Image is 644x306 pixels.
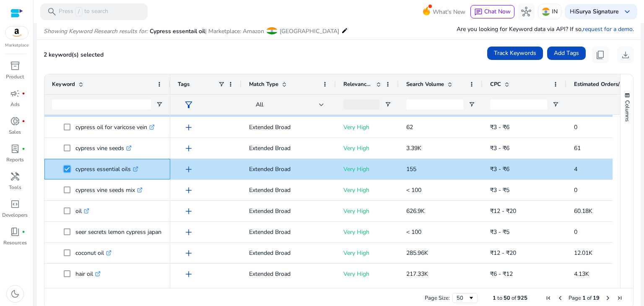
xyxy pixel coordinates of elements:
[582,294,586,302] span: 1
[587,294,592,302] span: of
[249,182,328,199] p: Extended Broad
[44,51,104,59] span: 2 keyword(s) selected
[10,116,20,126] span: donut_small
[10,171,20,182] span: handyman
[178,80,190,88] span: Tags
[406,249,428,257] span: 285.96K
[490,144,509,152] span: ₹3 - ₹6
[490,270,513,278] span: ₹6 - ₹12
[343,265,391,283] p: Very High
[249,265,328,283] p: Extended Broad
[583,25,633,33] a: request for a demo
[249,202,328,220] p: Extended Broad
[10,88,20,99] span: campaign
[406,99,463,109] input: Search Volume Filter Input
[574,165,577,173] span: 4
[52,80,75,88] span: Keyword
[406,270,428,278] span: 217.33K
[574,207,592,215] span: 60.18K
[470,5,514,18] button: chatChat Now
[184,269,194,279] span: add
[406,186,421,194] span: < 100
[184,164,194,174] span: add
[517,294,527,302] span: 925
[552,101,559,108] button: Open Filter Menu
[490,228,509,236] span: ₹3 - ₹5
[574,228,577,236] span: 0
[343,244,391,262] p: Very High
[6,73,24,80] p: Product
[623,100,631,122] span: Columns
[576,8,619,16] b: Surya Signature
[490,186,509,194] span: ₹3 - ₹5
[184,248,194,258] span: add
[9,128,21,136] p: Sales
[3,239,27,246] p: Resources
[406,165,416,173] span: 155
[406,80,444,88] span: Search Volume
[570,9,619,15] p: Hi
[490,123,509,131] span: ₹3 - ₹6
[44,27,148,35] i: Showing Keyword Research results for:
[343,119,391,136] p: Very High
[542,8,550,16] img: in.svg
[406,123,413,131] span: 62
[75,7,83,16] span: /
[474,8,483,16] span: chat
[569,294,581,302] span: Page
[552,4,558,19] p: IN
[10,227,20,237] span: book_4
[9,184,21,191] p: Tools
[75,140,132,157] p: cypress vine seeds
[249,223,328,241] p: Extended Broad
[75,244,112,262] p: coconut oil
[490,207,516,215] span: ₹12 - ₹20
[52,99,151,109] input: Keyword Filter Input
[205,27,264,35] span: | Marketplace: Amazon
[2,211,28,219] p: Developers
[490,165,509,173] span: ₹3 - ₹6
[184,227,194,237] span: add
[494,49,536,57] span: Track Keywords
[75,182,143,199] p: cypress vine seeds mix
[452,293,478,303] div: Page Size
[554,49,579,57] span: Add Tags
[574,80,624,88] span: Estimated Orders/Month
[616,295,623,301] div: Last Page
[574,249,592,257] span: 12.01K
[484,8,511,16] span: Chat Now
[493,294,496,302] span: 1
[10,199,20,209] span: code_blocks
[59,7,108,16] p: Press to search
[22,92,25,95] span: fiber_manual_record
[406,207,425,215] span: 626.9K
[341,26,348,36] mat-icon: edit
[22,230,25,233] span: fiber_manual_record
[557,295,563,301] div: Previous Page
[75,265,101,283] p: hair oil
[521,7,531,17] span: hub
[343,140,391,157] p: Very High
[622,7,632,17] span: keyboard_arrow_down
[249,161,328,178] p: Extended Broad
[574,270,589,278] span: 4.13K
[512,294,516,302] span: of
[406,228,421,236] span: < 100
[10,144,20,154] span: lab_profile
[10,289,20,299] span: dark_mode
[184,206,194,216] span: add
[75,202,89,220] p: oil
[6,156,24,163] p: Reports
[256,101,263,109] span: All
[184,185,194,195] span: add
[490,99,547,109] input: CPC Filter Input
[457,25,634,34] p: Are you looking for Keyword data via API? If so, .
[75,223,237,241] p: seer secrets lemon cypress japanese mint deodorant cream
[497,294,502,302] span: to
[5,42,29,49] p: Marketplace
[75,119,155,136] p: cypress oil for varicose vein
[150,27,205,35] span: Cypress essentail oil
[547,47,586,60] button: Add Tags
[249,80,278,88] span: Match Type
[605,295,611,301] div: Next Page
